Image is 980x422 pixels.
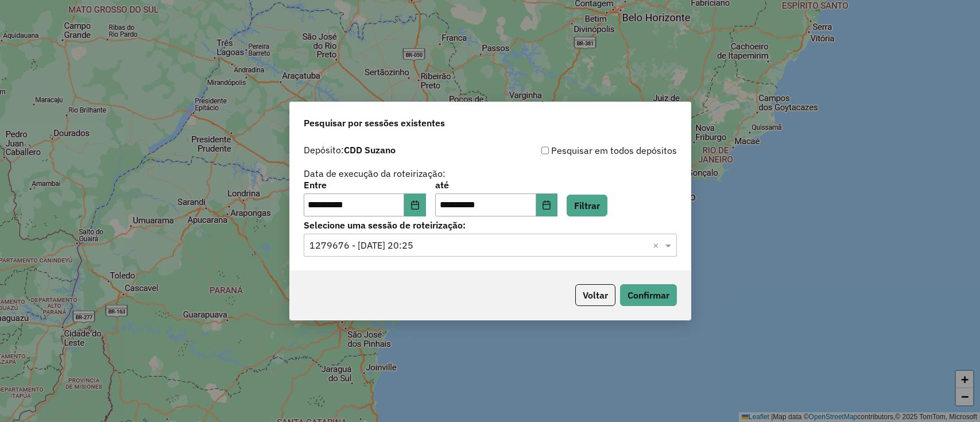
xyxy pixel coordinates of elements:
[304,178,426,192] label: Entre
[304,143,396,157] label: Depósito:
[567,195,607,216] button: Filtrar
[435,178,557,192] label: até
[536,193,558,216] button: Choose Date
[344,144,396,156] strong: CDD Suzano
[304,116,445,130] span: Pesquisar por sessões existentes
[404,193,426,216] button: Choose Date
[653,238,663,252] span: Clear all
[575,284,615,306] button: Voltar
[304,218,677,232] label: Selecione uma sessão de roteirização:
[490,144,677,157] div: Pesquisar em todos depósitos
[620,284,677,306] button: Confirmar
[304,167,446,180] label: Data de execução da roteirização:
